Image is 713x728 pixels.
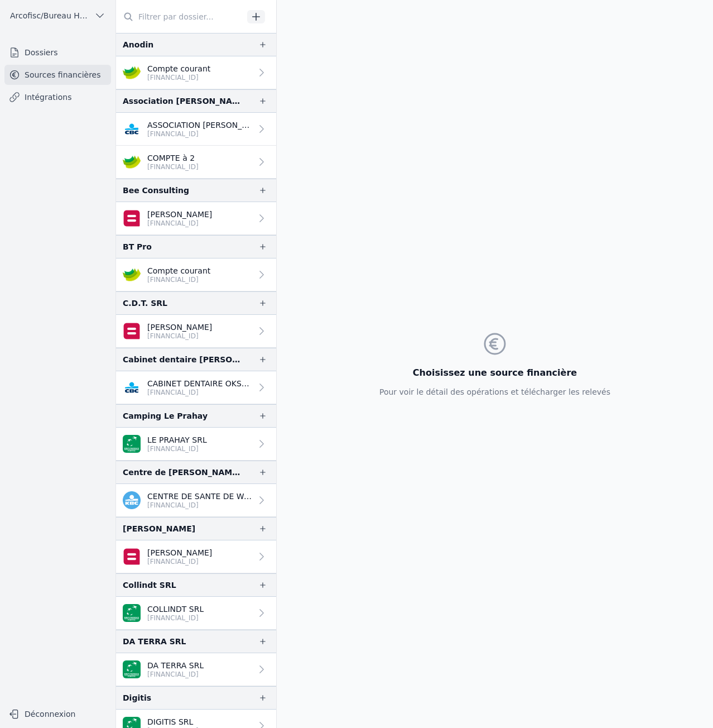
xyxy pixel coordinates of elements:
[147,275,210,284] p: [FINANCIAL_ID]
[123,322,141,340] img: belfius-1.png
[147,119,252,131] p: ASSOCIATION [PERSON_NAME]
[123,660,141,678] img: BNP_BE_BUSINESS_GEBABEBB.png
[123,120,141,138] img: CBC_CREGBEBB.png
[123,64,141,82] img: crelan.png
[147,332,212,341] p: [FINANCIAL_ID]
[116,202,276,235] a: [PERSON_NAME] [FINANCIAL_ID]
[147,557,212,566] p: [FINANCIAL_ID]
[123,604,141,622] img: BNP_BE_BUSINESS_GEBABEBB.png
[123,578,176,592] div: Collindt SRL
[116,56,276,89] a: Compte courant [FINANCIAL_ID]
[147,73,210,82] p: [FINANCIAL_ID]
[123,296,167,310] div: C.D.T. SRL
[147,322,212,333] p: [PERSON_NAME]
[4,7,111,25] button: Arcofisc/Bureau Haot
[123,548,141,566] img: belfius-1.png
[123,522,195,535] div: [PERSON_NAME]
[123,691,151,705] div: Digitis
[147,614,204,622] p: [FINANCIAL_ID]
[147,670,204,679] p: [FINANCIAL_ID]
[147,547,212,558] p: [PERSON_NAME]
[147,716,199,727] p: DIGITIS SRL
[147,63,210,74] p: Compte courant
[379,386,610,397] p: Pour voir le détail des opérations et télécharger les relevés
[147,434,207,446] p: LE PRAHAY SRL
[147,265,210,276] p: Compte courant
[123,153,141,171] img: crelan.png
[4,705,111,723] button: Déconnexion
[116,540,276,573] a: [PERSON_NAME] [FINANCIAL_ID]
[4,65,111,85] a: Sources financières
[116,484,276,517] a: CENTRE DE SANTE DE WARZEE ASBL [FINANCIAL_ID]
[116,597,276,630] a: COLLINDT SRL [FINANCIAL_ID]
[116,258,276,291] a: Compte courant [FINANCIAL_ID]
[147,604,204,615] p: COLLINDT SRL
[4,42,111,63] a: Dossiers
[147,209,212,220] p: [PERSON_NAME]
[147,491,252,502] p: CENTRE DE SANTE DE WARZEE ASBL
[147,130,252,138] p: [FINANCIAL_ID]
[147,444,207,453] p: [FINANCIAL_ID]
[147,378,252,389] p: CABINET DENTAIRE OKSUZ SRL
[123,353,240,366] div: Cabinet dentaire [PERSON_NAME]
[116,113,276,146] a: ASSOCIATION [PERSON_NAME] [FINANCIAL_ID]
[116,146,276,179] a: COMPTE à 2 [FINANCIAL_ID]
[4,87,111,107] a: Intégrations
[123,38,153,51] div: Anodin
[123,635,186,648] div: DA TERRA SRL
[123,435,141,453] img: BNP_BE_BUSINESS_GEBABEBB.png
[147,501,252,510] p: [FINANCIAL_ID]
[116,371,276,404] a: CABINET DENTAIRE OKSUZ SRL [FINANCIAL_ID]
[123,491,141,509] img: kbc.png
[116,315,276,348] a: [PERSON_NAME] [FINANCIAL_ID]
[116,428,276,461] a: LE PRAHAY SRL [FINANCIAL_ID]
[147,162,199,171] p: [FINANCIAL_ID]
[123,184,189,197] div: Bee Consulting
[147,219,212,228] p: [FINANCIAL_ID]
[123,379,141,396] img: CBC_CREGBEBB.png
[123,240,152,253] div: BT Pro
[123,409,208,423] div: Camping Le Prahay
[10,10,90,21] span: Arcofisc/Bureau Haot
[147,152,199,164] p: COMPTE à 2
[116,653,276,686] a: DA TERRA SRL [FINANCIAL_ID]
[147,388,252,397] p: [FINANCIAL_ID]
[123,209,141,227] img: belfius-1.png
[147,660,204,671] p: DA TERRA SRL
[123,266,141,284] img: crelan.png
[123,94,240,108] div: Association [PERSON_NAME] et [PERSON_NAME]
[379,366,610,380] h3: Choisissez une source financière
[116,7,243,27] input: Filtrer par dossier...
[123,466,240,479] div: Centre de [PERSON_NAME] ASBL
